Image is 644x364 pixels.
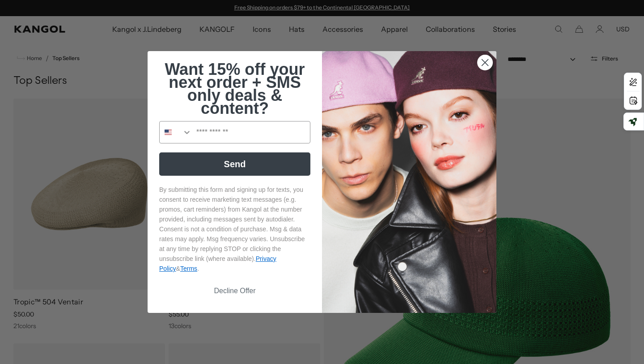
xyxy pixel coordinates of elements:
[192,121,310,143] input: Phone Number
[159,152,310,176] button: Send
[159,185,310,273] p: By submitting this form and signing up for texts, you consent to receive marketing text messages ...
[160,121,192,143] button: Search Countries
[477,55,493,70] button: Close dialog
[322,51,496,313] img: 4fd34567-b031-494e-b820-426212470989.jpeg
[159,282,310,299] button: Decline Offer
[165,60,305,117] span: Want 15% off your next order + SMS only deals & content?
[165,129,172,136] img: United States
[180,265,197,272] a: Terms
